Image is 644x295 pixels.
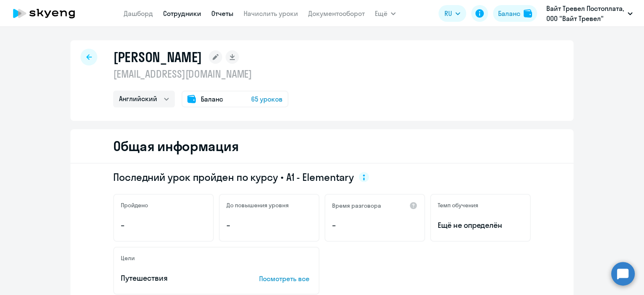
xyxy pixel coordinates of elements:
[375,8,387,18] span: Ещё
[542,3,637,23] button: Вайт Тревел Постоплата, ООО "Вайт Тревел"
[113,49,202,65] h1: [PERSON_NAME]
[121,254,135,262] h5: Цели
[124,9,153,18] a: Дашборд
[226,220,312,231] p: –
[113,138,239,154] h2: Общая информация
[211,9,234,18] a: Отчеты
[201,94,223,104] span: Баланс
[493,5,537,22] button: Балансbalance
[438,220,523,231] span: Ещё не определён
[121,220,206,231] p: –
[546,3,624,23] p: Вайт Тревел Постоплата, ООО "Вайт Тревел"
[121,201,148,209] h5: Пройдено
[498,8,520,18] div: Баланс
[259,274,312,284] p: Посмотреть все
[332,202,381,209] h5: Время разговора
[439,5,466,22] button: RU
[113,67,288,81] p: [EMAIL_ADDRESS][DOMAIN_NAME]
[332,220,418,231] p: –
[113,170,354,184] span: Последний урок пройден по курсу • A1 - Elementary
[438,201,478,209] h5: Темп обучения
[163,9,201,18] a: Сотрудники
[251,94,283,104] span: 65 уроков
[524,9,532,18] img: balance
[244,9,298,18] a: Начислить уроки
[226,201,289,209] h5: До повышения уровня
[121,273,233,284] p: Путешествия
[308,9,365,18] a: Документооборот
[444,8,452,18] span: RU
[375,5,396,22] button: Ещё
